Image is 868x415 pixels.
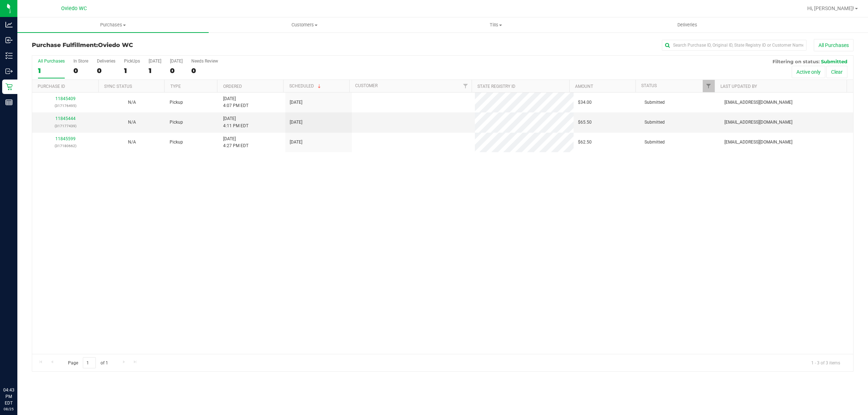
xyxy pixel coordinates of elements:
a: Status [641,83,657,88]
button: N/A [128,119,136,126]
inline-svg: Retail [5,83,13,90]
button: Clear [826,66,847,78]
inline-svg: Analytics [5,21,13,28]
button: All Purchases [814,39,854,51]
a: Ordered [223,84,242,89]
h3: Purchase Fulfillment: [32,42,306,48]
span: [DATE] 4:07 PM EDT [223,95,248,109]
a: Customers [209,17,400,33]
div: In Store [73,59,88,64]
a: Filter [703,80,715,92]
div: 0 [191,67,218,75]
span: [EMAIL_ADDRESS][DOMAIN_NAME] [724,119,792,126]
span: Pickup [170,139,183,146]
inline-svg: Inventory [5,52,13,59]
span: Not Applicable [128,100,136,105]
p: (317176495) [37,102,94,109]
span: Pickup [170,99,183,106]
a: 11845409 [55,96,76,101]
span: [DATE] 4:27 PM EDT [223,136,248,149]
span: [EMAIL_ADDRESS][DOMAIN_NAME] [724,99,792,106]
span: [DATE] [290,99,302,106]
span: Customers [209,22,400,28]
span: $65.50 [578,119,592,126]
a: Purchases [17,17,209,33]
button: N/A [128,99,136,106]
span: Not Applicable [128,120,136,125]
div: 0 [170,67,183,75]
span: Submitted [644,99,665,106]
div: 1 [149,67,161,75]
a: Deliveries [592,17,783,33]
span: [DATE] [290,119,302,126]
div: 1 [124,67,140,75]
a: Amount [575,84,593,89]
inline-svg: Inbound [5,37,13,44]
span: 1 - 3 of 3 items [805,357,846,368]
span: Hi, [PERSON_NAME]! [807,5,854,11]
iframe: Resource center [7,357,29,379]
div: [DATE] [170,59,183,64]
span: Page of 1 [62,357,114,368]
div: PickUps [124,59,140,64]
a: 11845444 [55,116,76,121]
inline-svg: Outbound [5,68,13,75]
button: Active only [792,66,825,78]
span: $34.00 [578,99,592,106]
a: Purchase ID [38,84,65,89]
span: Oviedo WC [98,42,133,48]
span: [DATE] [290,139,302,146]
span: Deliveries [668,22,707,28]
a: Last Updated By [720,84,757,89]
div: 0 [73,67,88,75]
span: Not Applicable [128,140,136,145]
div: 0 [97,67,115,75]
a: Sync Status [104,84,132,89]
div: Deliveries [97,59,115,64]
button: N/A [128,139,136,146]
div: 1 [38,67,65,75]
div: Needs Review [191,59,218,64]
div: All Purchases [38,59,65,64]
inline-svg: Reports [5,99,13,106]
input: 1 [83,357,96,368]
span: Purchases [17,22,209,28]
a: Scheduled [289,84,322,89]
p: (317180662) [37,142,94,149]
span: Pickup [170,119,183,126]
div: [DATE] [149,59,161,64]
span: Tills [400,22,591,28]
span: Filtering on status: [773,59,820,64]
span: [EMAIL_ADDRESS][DOMAIN_NAME] [724,139,792,146]
span: Oviedo WC [61,5,87,12]
a: State Registry ID [477,84,515,89]
a: 11845599 [55,136,76,141]
a: Type [170,84,181,89]
a: Customer [355,83,378,88]
span: $62.50 [578,139,592,146]
span: Submitted [644,119,665,126]
p: 04:43 PM EDT [3,387,14,406]
input: Search Purchase ID, Original ID, State Registry ID or Customer Name... [662,40,807,51]
span: [DATE] 4:11 PM EDT [223,115,248,129]
span: Submitted [821,59,847,64]
a: Filter [459,80,471,92]
p: 08/25 [3,406,14,412]
a: Tills [400,17,591,33]
p: (317177439) [37,123,94,129]
span: Submitted [644,139,665,146]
